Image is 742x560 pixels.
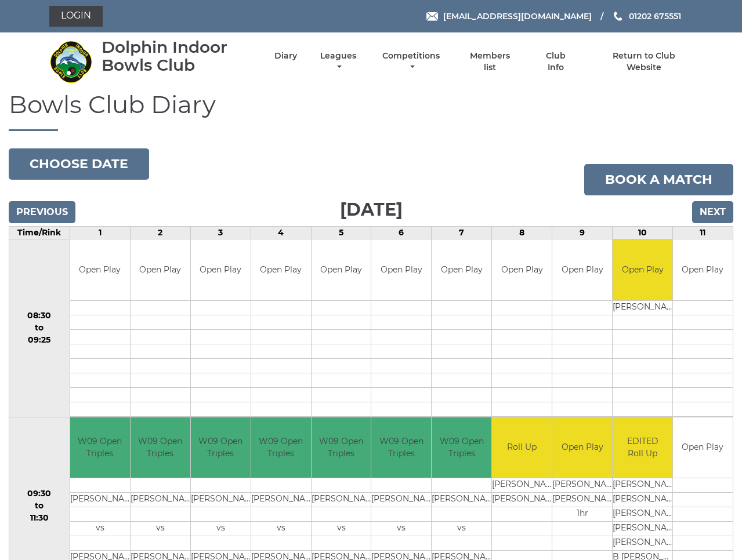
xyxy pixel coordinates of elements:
[70,417,130,478] td: W09 Open Triples
[49,6,103,27] a: Login
[673,417,733,478] td: Open Play
[595,50,693,73] a: Return to Club Website
[251,493,311,507] td: [PERSON_NAME]
[191,239,251,300] td: Open Play
[432,227,492,239] td: 7
[312,239,371,300] td: Open Play
[613,493,672,507] td: [PERSON_NAME]
[613,536,672,551] td: [PERSON_NAME]
[380,50,443,73] a: Competitions
[312,417,371,478] td: W09 Open Triples
[432,493,491,507] td: [PERSON_NAME]
[613,239,672,300] td: Open Play
[552,417,612,478] td: Open Play
[130,227,190,239] td: 2
[613,478,672,493] td: [PERSON_NAME]
[371,239,431,300] td: Open Play
[312,493,371,507] td: [PERSON_NAME]
[70,227,130,239] td: 1
[191,522,251,536] td: vs
[629,11,681,21] span: 01202 675551
[131,239,190,300] td: Open Play
[552,478,612,493] td: [PERSON_NAME]
[426,10,592,23] a: Email [EMAIL_ADDRESS][DOMAIN_NAME]
[70,493,130,507] td: [PERSON_NAME]
[9,239,70,417] td: 08:30 to 09:25
[613,522,672,536] td: [PERSON_NAME]
[9,201,75,223] input: Previous
[613,227,673,239] td: 10
[673,239,733,300] td: Open Play
[552,507,612,522] td: 1hr
[371,493,431,507] td: [PERSON_NAME]
[251,239,311,300] td: Open Play
[251,417,311,478] td: W09 Open Triples
[552,239,612,300] td: Open Play
[317,50,359,73] a: Leagues
[443,11,592,21] span: [EMAIL_ADDRESS][DOMAIN_NAME]
[432,522,491,536] td: vs
[613,417,672,478] td: EDITED Roll Up
[672,227,733,239] td: 11
[9,148,149,180] button: Choose date
[131,493,190,507] td: [PERSON_NAME]
[612,10,681,23] a: Phone us 01202 675551
[492,417,552,478] td: Roll Up
[191,417,251,478] td: W09 Open Triples
[371,227,432,239] td: 6
[274,50,297,61] a: Diary
[70,522,130,536] td: vs
[191,493,251,507] td: [PERSON_NAME]
[552,227,613,239] td: 9
[432,239,491,300] td: Open Play
[131,417,190,478] td: W09 Open Triples
[70,239,130,300] td: Open Play
[613,300,672,315] td: [PERSON_NAME]
[463,50,516,73] a: Members list
[9,91,733,131] h1: Bowls Club Diary
[584,164,733,195] a: Book a match
[49,40,93,83] img: Dolphin Indoor Bowls Club
[492,478,552,493] td: [PERSON_NAME]
[492,493,552,507] td: [PERSON_NAME]
[426,12,438,21] img: Email
[492,227,552,239] td: 8
[371,522,431,536] td: vs
[537,50,575,73] a: Club Info
[190,227,251,239] td: 3
[692,201,733,223] input: Next
[9,227,70,239] td: Time/Rink
[552,493,612,507] td: [PERSON_NAME]
[371,417,431,478] td: W09 Open Triples
[432,417,491,478] td: W09 Open Triples
[613,507,672,522] td: [PERSON_NAME]
[102,38,254,74] div: Dolphin Indoor Bowls Club
[251,227,311,239] td: 4
[311,227,371,239] td: 5
[614,12,622,21] img: Phone us
[131,522,190,536] td: vs
[492,239,552,300] td: Open Play
[251,522,311,536] td: vs
[312,522,371,536] td: vs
